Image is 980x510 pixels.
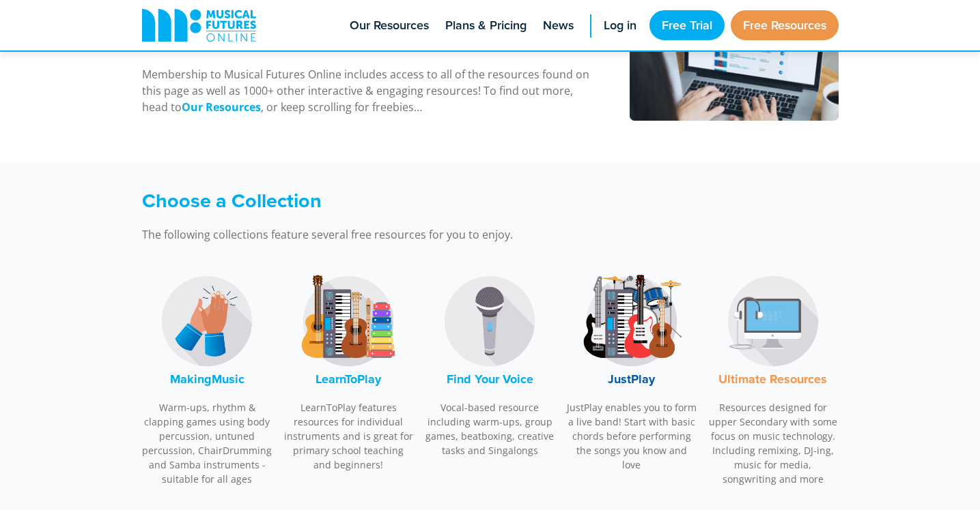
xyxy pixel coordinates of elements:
a: Free Trial [649,10,725,40]
p: Warm-ups, rhythm & clapping games using body percussion, untuned percussion, ChairDrumming and Sa... [142,400,273,486]
img: MakingMusic Logo [156,270,258,372]
font: LearnToPlay [316,370,381,388]
span: Log in [604,16,636,35]
font: JustPlay [608,370,655,388]
img: JustPlay Logo [580,270,683,372]
p: The following collections feature several free resources for you to enjoy. [142,226,675,243]
span: Plans & Pricing [445,16,527,35]
font: MakingMusic [170,370,244,388]
a: Music Technology LogoUltimate Resources Resources designed for upper Secondary with some focus on... [708,263,839,494]
a: Free Resources [731,10,839,40]
span: Our Resources [350,16,429,35]
a: LearnToPlay LogoLearnToPlay LearnToPlay features resources for individual instruments and is grea... [283,263,415,479]
p: LearnToPlay features resources for individual instruments and is great for primary school teachin... [283,400,415,472]
a: Find Your Voice LogoFind Your Voice Vocal-based resource including warm-ups, group games, beatbox... [425,263,556,465]
h3: Choose a Collection [142,189,675,213]
span: News [543,16,574,35]
a: JustPlay LogoJustPlay JustPlay enables you to form a live band! Start with basic chords before pe... [566,263,697,479]
a: MakingMusic LogoMakingMusic Warm-ups, rhythm & clapping games using body percussion, untuned perc... [142,263,273,494]
img: Music Technology Logo [722,270,824,372]
img: LearnToPlay Logo [297,270,400,372]
img: Find Your Voice Logo [438,270,541,372]
font: Find Your Voice [447,370,533,388]
p: Resources designed for upper Secondary with some focus on music technology. Including remixing, D... [708,400,839,486]
p: JustPlay enables you to form a live band! Start with basic chords before performing the songs you... [566,400,697,472]
strong: Our Resources [182,100,261,115]
p: Vocal-based resource including warm-ups, group games, beatboxing, creative tasks and Singalongs [425,400,556,457]
font: Ultimate Resources [718,370,827,388]
a: Our Resources [182,100,261,115]
p: Membership to Musical Futures Online includes access to all of the resources found on this page a... [142,66,595,115]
